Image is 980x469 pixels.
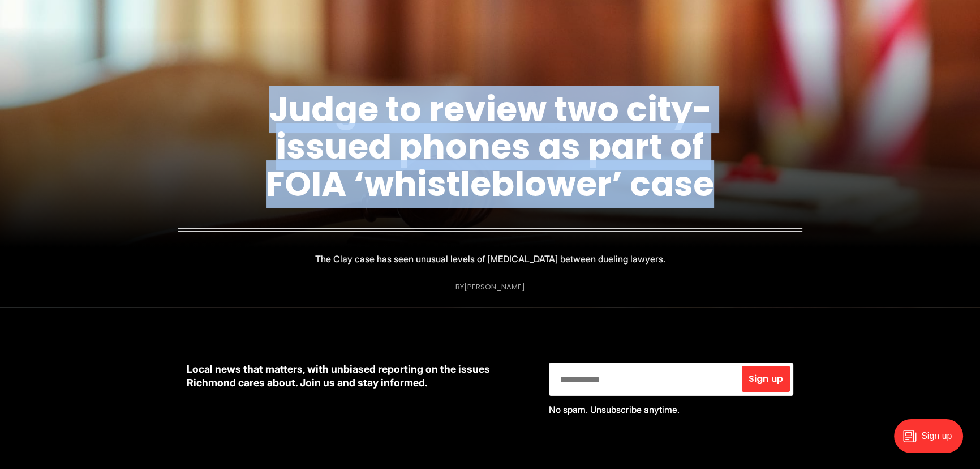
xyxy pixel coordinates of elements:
[315,251,665,267] p: The Clay case has seen unusual levels of [MEDICAL_DATA] between dueling lawyers.
[749,374,783,383] span: Sign up
[266,86,714,208] a: Judge to review two city-issued phones as part of FOIA ‘whistleblower’ case
[549,404,680,415] span: No spam. Unsubscribe anytime.
[884,413,980,469] iframe: portal-trigger
[464,282,525,292] a: [PERSON_NAME]
[187,363,531,390] p: Local news that matters, with unbiased reporting on the issues Richmond cares about. Join us and ...
[455,283,525,291] div: By
[742,366,790,392] button: Sign up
